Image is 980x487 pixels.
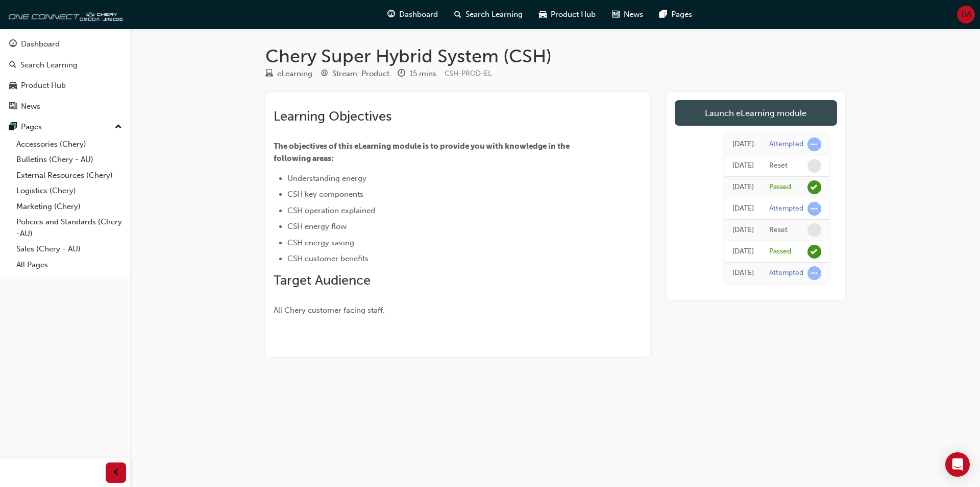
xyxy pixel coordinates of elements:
[12,257,126,273] a: All Pages
[12,214,126,241] a: Policies and Standards (Chery -AU)
[277,68,312,80] div: eLearning
[612,8,620,21] span: news-icon
[274,306,385,315] span: All Chery customer facing staff.
[21,121,42,133] div: Pages
[21,80,66,91] div: Product Hub
[274,108,391,124] span: Learning Objectives
[5,4,122,25] img: oneconnect
[12,183,126,199] a: Logistics (Chery)
[115,121,122,134] span: up-icon
[769,268,803,278] div: Attempted
[9,81,17,90] span: car-icon
[465,9,523,20] span: Search Learning
[265,69,273,79] span: learningResourceType_ELEARNING-icon
[4,56,126,75] a: Search Learning
[807,266,821,280] span: learningRecordVerb_ATTEMPT-icon
[265,67,312,80] div: Type
[321,67,389,80] div: Stream
[274,142,571,163] span: The objectives of this eLearning module is to provide you with knowledge in the following areas:
[4,33,126,118] button: DashboardSearch LearningProduct HubNews
[769,161,788,171] div: Reset
[769,225,788,235] div: Reset
[265,45,845,67] h1: Chery Super Hybrid System (CSH)
[675,100,837,126] a: Launch eLearning module
[9,102,17,111] span: news-icon
[9,123,17,132] span: pages-icon
[454,8,461,21] span: search-icon
[12,168,126,183] a: External Resources (Chery)
[531,4,604,25] a: car-iconProduct Hub
[732,181,754,193] div: Thu Jul 10 2025 08:23:22 GMT+1000 (Australian Eastern Standard Time)
[12,136,126,152] a: Accessories (Chery)
[807,180,821,194] span: learningRecordVerb_PASS-icon
[387,8,395,21] span: guage-icon
[398,69,405,79] span: clock-icon
[4,76,126,95] a: Product Hub
[274,272,371,288] span: Target Audience
[671,9,692,20] span: Pages
[4,97,126,116] a: News
[659,8,667,21] span: pages-icon
[732,138,754,150] div: Thu Jul 10 2025 11:01:09 GMT+1000 (Australian Eastern Standard Time)
[957,6,975,24] button: HA
[287,174,366,183] span: Understanding energy
[399,9,438,20] span: Dashboard
[807,137,821,151] span: learningRecordVerb_ATTEMPT-icon
[807,159,821,173] span: learningRecordVerb_NONE-icon
[769,140,803,149] div: Attempted
[4,118,126,136] button: Pages
[624,9,643,20] span: News
[732,246,754,258] div: Tue Jul 08 2025 14:12:23 GMT+1000 (Australian Eastern Standard Time)
[445,69,492,78] span: Learning resource code
[769,182,791,192] div: Passed
[4,35,126,54] a: Dashboard
[945,452,970,477] div: Open Intercom Messenger
[287,222,347,231] span: CSH energy flow
[732,267,754,279] div: Tue Jul 08 2025 13:56:44 GMT+1000 (Australian Eastern Standard Time)
[9,40,17,49] span: guage-icon
[539,8,547,21] span: car-icon
[769,247,791,257] div: Passed
[732,224,754,236] div: Wed Jul 09 2025 17:12:22 GMT+1000 (Australian Eastern Standard Time)
[287,206,375,215] span: CSH operation explained
[446,4,531,25] a: search-iconSearch Learning
[287,190,363,199] span: CSH key components
[732,203,754,215] div: Wed Jul 09 2025 17:12:23 GMT+1000 (Australian Eastern Standard Time)
[321,69,328,79] span: target-icon
[12,152,126,168] a: Bulletins (Chery - AU)
[732,160,754,172] div: Thu Jul 10 2025 11:01:08 GMT+1000 (Australian Eastern Standard Time)
[409,68,436,80] div: 15 mins
[12,241,126,257] a: Sales (Chery - AU)
[112,467,120,479] span: prev-icon
[961,9,971,20] span: HA
[604,4,651,25] a: news-iconNews
[651,4,700,25] a: pages-iconPages
[287,254,369,263] span: CSH customer benefits
[807,245,821,259] span: learningRecordVerb_PASS-icon
[769,204,803,214] div: Attempted
[379,4,446,25] a: guage-iconDashboard
[551,9,596,20] span: Product Hub
[807,223,821,237] span: learningRecordVerb_NONE-icon
[21,38,60,50] div: Dashboard
[21,101,40,112] div: News
[398,67,436,80] div: Duration
[20,59,78,71] div: Search Learning
[332,68,389,80] div: Stream: Product
[12,199,126,215] a: Marketing (Chery)
[287,238,354,247] span: CSH energy saving
[9,61,16,70] span: search-icon
[807,202,821,216] span: learningRecordVerb_ATTEMPT-icon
